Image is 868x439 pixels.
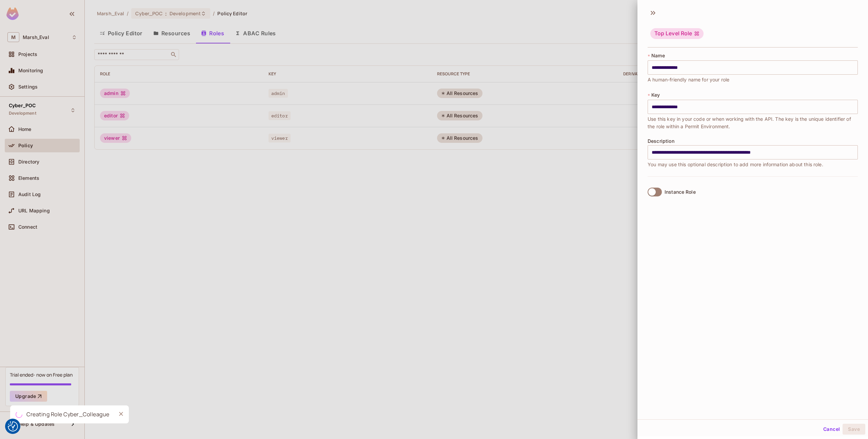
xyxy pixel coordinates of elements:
button: Save [843,424,865,435]
div: Instance Role [665,189,696,195]
button: Close [116,409,126,419]
button: Cancel [821,424,843,435]
span: A human-friendly name for your role [648,76,729,83]
button: Consent Preferences [8,421,18,432]
span: Use this key in your code or when working with the API. The key is the unique identifier of the r... [648,115,858,130]
span: You may use this optional description to add more information about this role. [648,161,823,168]
span: Key [651,92,660,98]
span: Description [648,138,674,144]
span: Name [651,53,665,58]
div: Top Level Role [650,28,704,39]
div: Creating Role Cyber_Colleague [26,410,110,419]
img: Revisit consent button [8,421,18,432]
